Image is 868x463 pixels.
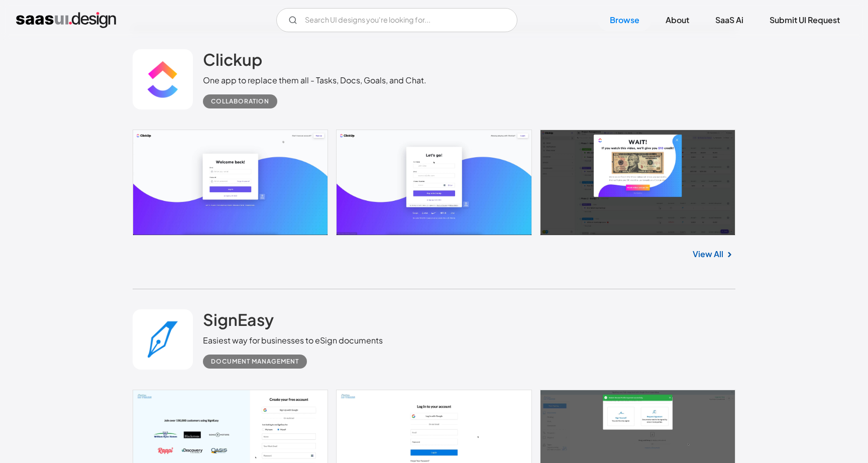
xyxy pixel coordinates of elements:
a: View All [693,248,723,260]
div: Collaboration [211,95,269,107]
a: Browse [598,9,652,31]
form: Email Form [276,8,517,32]
a: home [16,12,116,28]
input: Search UI designs you're looking for... [276,8,517,32]
a: Submit UI Request [757,9,852,31]
div: One app to replace them all - Tasks, Docs, Goals, and Chat. [203,74,426,86]
div: Easiest way for businesses to eSign documents [203,334,383,346]
h2: Clickup [203,49,262,69]
div: Document Management [211,356,299,368]
a: SaaS Ai [703,9,755,31]
a: Clickup [203,49,262,74]
a: About [654,9,701,31]
a: SignEasy [203,309,274,334]
h2: SignEasy [203,309,274,329]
